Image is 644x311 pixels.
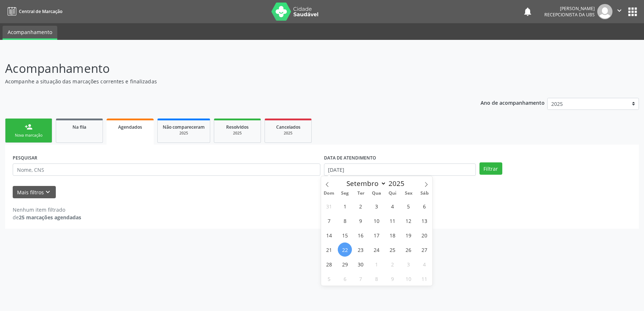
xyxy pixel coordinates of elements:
span: Outubro 2, 2025 [386,257,400,271]
span: Outubro 4, 2025 [417,257,432,271]
span: Outubro 3, 2025 [402,257,416,271]
span: Setembro 13, 2025 [417,213,432,228]
p: Acompanhe a situação das marcações correntes e finalizadas [5,78,449,85]
i:  [615,7,623,14]
span: Setembro 18, 2025 [386,228,400,242]
span: Resolvidos [226,124,249,130]
span: Setembro 4, 2025 [386,199,400,213]
span: Setembro 10, 2025 [370,213,384,228]
button: Mais filtroskeyboard_arrow_down [13,186,56,199]
div: Nenhum item filtrado [13,206,81,213]
span: Setembro 6, 2025 [417,199,432,213]
span: Setembro 8, 2025 [338,213,352,228]
span: Outubro 1, 2025 [370,257,384,271]
button: apps [626,5,639,18]
input: Selecione um intervalo [324,163,476,176]
span: Outubro 9, 2025 [386,271,400,286]
button:  [612,4,626,19]
span: Recepcionista da UBS [544,12,595,18]
span: Na fila [72,124,86,130]
input: Nome, CNS [13,163,320,176]
span: Agendados [118,124,142,130]
span: Setembro 9, 2025 [354,213,368,228]
button: notifications [523,7,533,17]
span: Sáb [416,191,432,196]
div: 2025 [163,130,205,136]
span: Setembro 17, 2025 [370,228,384,242]
span: Outubro 5, 2025 [322,271,336,286]
span: Setembro 2, 2025 [354,199,368,213]
span: Seg [337,191,353,196]
span: Setembro 12, 2025 [402,213,416,228]
img: img [597,4,612,19]
span: Setembro 20, 2025 [417,228,432,242]
span: Setembro 25, 2025 [386,242,400,257]
span: Setembro 3, 2025 [370,199,384,213]
span: Sex [400,191,416,196]
span: Setembro 30, 2025 [354,257,368,271]
span: Setembro 19, 2025 [402,228,416,242]
span: Outubro 10, 2025 [402,271,416,286]
span: Central de Marcação [19,8,62,14]
div: person_add [25,123,33,131]
span: Outubro 11, 2025 [417,271,432,286]
span: Setembro 26, 2025 [402,242,416,257]
strong: 25 marcações agendadas [19,214,81,221]
span: Setembro 7, 2025 [322,213,336,228]
a: Acompanhamento [3,26,57,40]
div: 2025 [219,130,255,136]
div: Nova marcação [11,133,47,138]
label: PESQUISAR [13,152,37,163]
input: Year [386,179,410,188]
i: keyboard_arrow_down [44,188,52,196]
span: Setembro 16, 2025 [354,228,368,242]
span: Não compareceram [163,124,205,130]
span: Setembro 29, 2025 [338,257,352,271]
span: Setembro 22, 2025 [338,242,352,257]
span: Qua [369,191,385,196]
p: Ano de acompanhamento [481,98,545,107]
span: Agosto 31, 2025 [322,199,336,213]
span: Dom [321,191,337,196]
a: Central de Marcação [5,5,62,17]
span: Setembro 27, 2025 [417,242,432,257]
span: Setembro 23, 2025 [354,242,368,257]
span: Qui [385,191,400,196]
span: Setembro 5, 2025 [402,199,416,213]
span: Setembro 24, 2025 [370,242,384,257]
button: Filtrar [479,162,502,175]
span: Outubro 6, 2025 [338,271,352,286]
div: [PERSON_NAME] [544,5,595,12]
select: Month [343,178,387,188]
span: Setembro 11, 2025 [386,213,400,228]
div: de [13,213,81,221]
span: Setembro 28, 2025 [322,257,336,271]
div: 2025 [270,130,306,136]
p: Acompanhamento [5,59,449,78]
span: Setembro 15, 2025 [338,228,352,242]
span: Outubro 8, 2025 [370,271,384,286]
span: Outubro 7, 2025 [354,271,368,286]
span: Setembro 14, 2025 [322,228,336,242]
span: Cancelados [276,124,300,130]
span: Setembro 21, 2025 [322,242,336,257]
label: DATA DE ATENDIMENTO [324,152,376,163]
span: Setembro 1, 2025 [338,199,352,213]
span: Ter [353,191,369,196]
